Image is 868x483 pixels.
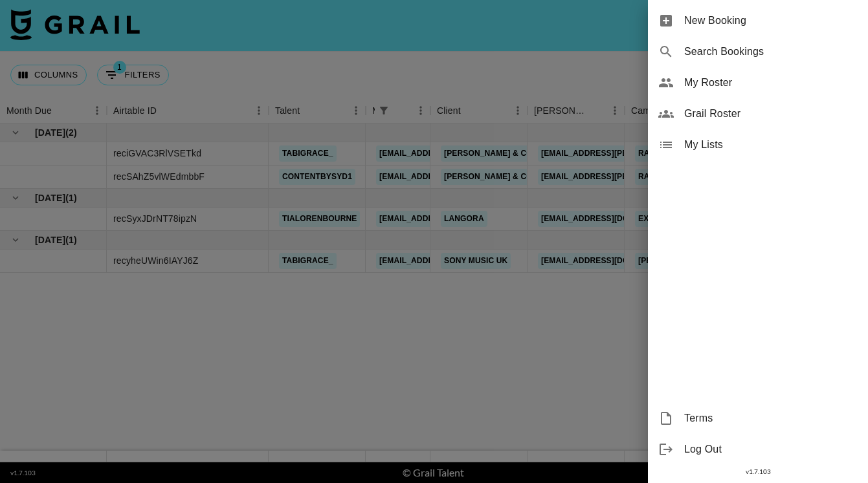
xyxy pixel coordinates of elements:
span: Grail Roster [684,106,858,122]
span: Terms [684,411,858,426]
span: New Booking [684,13,858,28]
div: My Roster [648,67,868,98]
span: Log Out [684,442,858,457]
span: My Roster [684,75,858,91]
div: Terms [648,403,868,434]
div: My Lists [648,129,868,160]
span: Search Bookings [684,44,858,59]
div: v 1.7.103 [648,465,868,478]
div: Log Out [648,434,868,465]
div: Search Bookings [648,36,868,67]
div: Grail Roster [648,98,868,129]
div: New Booking [648,5,868,36]
span: My Lists [684,137,858,153]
